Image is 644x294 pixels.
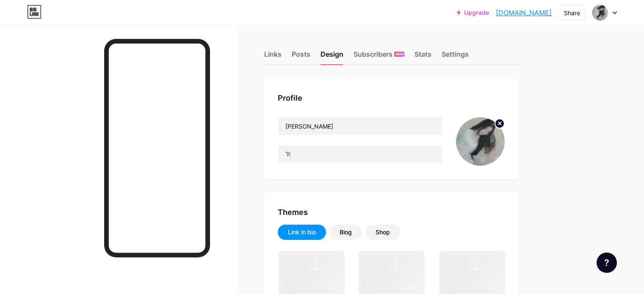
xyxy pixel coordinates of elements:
[321,49,343,64] div: Design
[340,228,352,236] div: Blog
[442,49,469,64] div: Settings
[264,49,282,64] div: Links
[278,206,505,218] div: Themes
[292,49,310,64] div: Posts
[456,117,505,166] img: kachx
[496,8,552,18] a: [DOMAIN_NAME]
[415,49,431,64] div: Stats
[288,228,316,236] div: Link in bio
[354,49,404,64] div: Subscribers
[376,228,390,236] div: Shop
[564,8,580,17] div: Share
[278,146,442,162] input: Bio
[278,92,505,104] div: Profile
[395,52,404,57] span: NEW
[457,9,489,16] a: Upgrade
[592,5,608,21] img: kachx
[278,118,442,135] input: Name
